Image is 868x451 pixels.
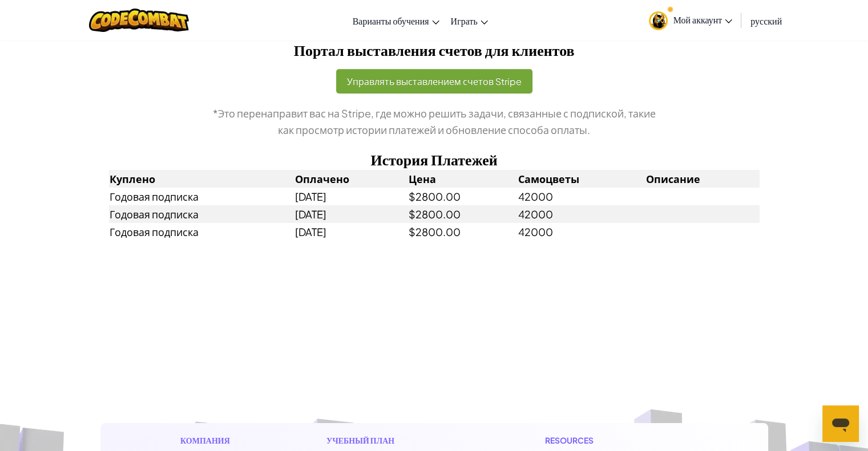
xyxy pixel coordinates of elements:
[408,223,517,241] td: $2800.00
[109,205,294,223] td: Годовая подписка
[408,205,517,223] td: $2800.00
[649,11,668,30] img: avatar
[451,15,478,27] span: Играть
[518,170,645,188] th: Самоцветы
[673,14,733,26] span: Мой аккаунт
[347,5,445,36] a: Варианты обучения
[750,15,782,27] span: русский
[445,5,494,36] a: Играть
[408,170,517,188] th: Цена
[518,223,645,241] td: 42000
[745,5,788,36] a: русский
[545,434,688,446] h1: Resources
[294,170,409,188] th: Оплачено
[109,149,760,170] h2: История Платежей
[109,40,760,60] h2: Портал выставления счетов для клиентов
[336,69,532,94] button: Управлять выставлением счетов Stripe
[645,170,760,188] th: Описание
[643,2,738,38] a: Мой аккаунт
[294,205,409,223] td: [DATE]
[294,223,409,241] td: [DATE]
[89,9,189,32] img: CodeCombat logo
[109,188,294,205] td: Годовая подписка
[326,434,456,446] h1: Учебный план
[408,188,517,205] td: $2800.00
[109,170,294,188] th: Куплено
[109,223,294,241] td: Годовая подписка
[353,15,429,27] span: Варианты обучения
[294,188,409,205] td: [DATE]
[822,405,859,442] iframe: Кнопка запуска окна обмена сообщениями
[518,205,645,223] td: 42000
[109,105,760,138] p: *Это перенаправит вас на Stripe, где можно решить задачи, связанные с подпиской, такие как просмо...
[518,188,645,205] td: 42000
[180,434,238,446] h1: Компания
